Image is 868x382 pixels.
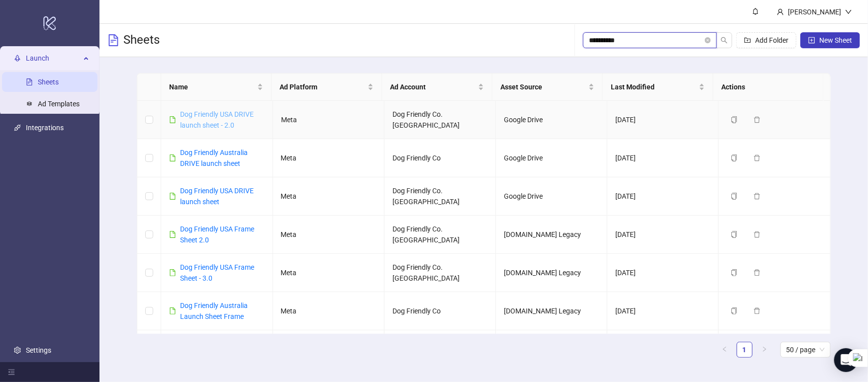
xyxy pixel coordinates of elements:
td: Google Drive [496,177,607,216]
span: file [169,231,176,238]
a: Sheets [38,78,59,86]
span: down [845,8,852,15]
span: folder-add [744,37,751,44]
td: [DOMAIN_NAME] Legacy [496,330,607,380]
span: copy [731,231,738,238]
a: Ad Templates [38,100,80,108]
span: 50 / page [786,342,825,357]
span: file [169,193,176,200]
span: right [762,346,768,352]
button: Add Folder [736,32,796,48]
td: Dog Friendly Co [385,292,496,330]
h3: Sheets [123,32,160,48]
button: close-circle [705,37,711,43]
span: file [169,307,176,314]
a: Settings [26,346,51,354]
span: Name [169,81,255,92]
td: Google Drive [496,101,607,139]
span: copy [731,307,738,314]
th: Name [161,74,272,101]
span: plus-square [808,37,815,44]
td: [DATE] [607,292,719,330]
div: [PERSON_NAME] [784,6,845,17]
span: copy [731,269,738,276]
a: Integrations [26,124,64,132]
a: 1 [737,342,752,357]
a: Dog Friendly USA Frame Sheet 2.0 [180,225,254,244]
th: Actions [713,74,824,101]
a: Dog Friendly USA DRIVE launch sheet - 2.0 [180,110,254,129]
td: Meta [273,101,385,139]
td: Dog Friendly Co. [GEOGRAPHIC_DATA] [385,216,496,254]
span: menu-fold [8,369,15,376]
span: Ad Account [390,81,476,92]
span: left [722,346,728,352]
li: 1 [737,342,753,358]
a: Dog Friendly Australia DRIVE launch sheet [180,149,248,167]
span: Asset Source [500,81,586,92]
td: Meta [273,254,385,292]
button: left [717,342,733,358]
td: [DATE] [607,139,719,177]
span: delete [754,307,761,314]
td: Dog Friendly Co. [GEOGRAPHIC_DATA] [385,254,496,292]
span: delete [754,231,761,238]
span: delete [754,193,761,200]
th: Ad Account [382,74,492,101]
span: copy [731,193,738,200]
th: Ad Platform [272,74,382,101]
td: Meta [273,330,385,380]
td: Dog Friendly Co [385,139,496,177]
button: New Sheet [800,32,860,48]
span: Last Modified [611,81,697,92]
span: file [169,154,176,161]
span: delete [754,116,761,123]
td: [DATE] [607,330,719,380]
td: Dog Friendly Co. [GEOGRAPHIC_DATA] [385,101,496,139]
li: Next Page [757,342,772,358]
td: [DATE] [607,216,719,254]
span: Add Folder [755,36,788,44]
td: [DOMAIN_NAME] Legacy [496,216,607,254]
span: bell [752,8,759,15]
span: New Sheet [819,36,852,44]
span: file [169,116,176,123]
div: Open Intercom Messenger [834,348,858,372]
td: [DATE] [607,101,719,139]
td: [DATE] [607,254,719,292]
li: Previous Page [717,342,733,358]
button: right [757,342,772,358]
span: file [169,269,176,276]
td: [DATE] [607,177,719,216]
td: [DOMAIN_NAME] Legacy [496,292,607,330]
span: file-text [107,34,119,46]
span: copy [731,154,738,161]
td: Meta [273,177,385,216]
span: search [721,37,728,44]
td: Meta [273,139,385,177]
span: delete [754,154,761,161]
td: Dog Friendly Co [385,330,496,380]
span: delete [754,269,761,276]
span: rocket [14,55,21,62]
td: Meta [273,292,385,330]
div: Page Size [780,342,831,358]
td: Google Drive [496,139,607,177]
td: Meta [273,216,385,254]
span: copy [731,116,738,123]
a: Dog Friendly Australia Launch Sheet Frame [180,302,248,320]
a: Dog Friendly USA DRIVE launch sheet [180,187,254,206]
span: Launch [26,48,81,68]
td: [DOMAIN_NAME] Legacy [496,254,607,292]
a: Dog Friendly USA Frame Sheet - 3.0 [180,263,254,282]
span: user [777,8,784,15]
td: Dog Friendly Co. [GEOGRAPHIC_DATA] [385,177,496,216]
th: Asset Source [492,74,603,101]
th: Last Modified [603,74,713,101]
span: Ad Platform [280,81,366,92]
